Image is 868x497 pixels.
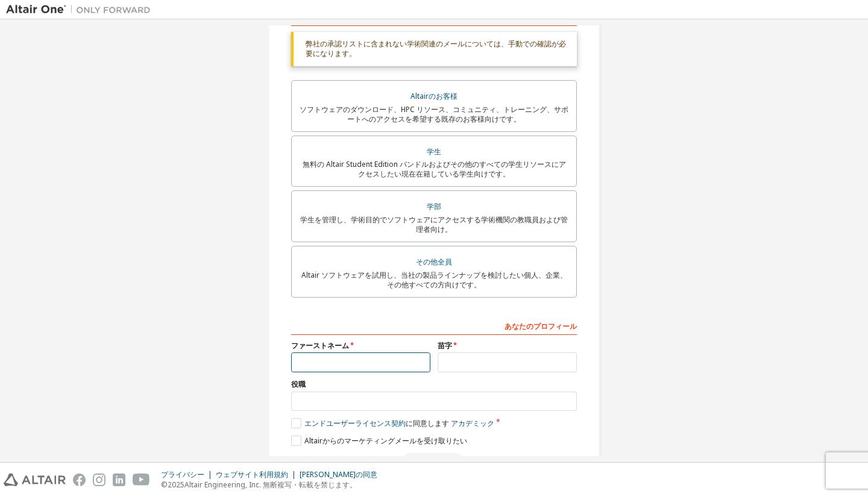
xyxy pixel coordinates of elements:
font: ウェブサイト利用規約 [216,469,288,480]
font: Altairからのマ​​ーケティングメールを受け取りたい [304,436,467,446]
font: プライバシー [161,469,204,480]
font: 2025 [168,480,184,490]
font: アカデミック [451,418,494,428]
img: youtube.svg [133,474,150,486]
font: 学部 [427,201,441,211]
font: その他全員 [416,257,452,267]
font: 無料の Altair Student Edition バンドルおよびその他のすべての学生リソースにアクセスしたい現在在籍している学生向けです。 [303,159,566,179]
img: linkedin.svg [113,474,125,486]
font: ソフトウェアのダウンロード、HPC リソース、コミュニティ、トレーニング、サポートへのアクセスを希望する既存のお客様向けです。 [300,104,568,124]
img: アルタイルワン [6,4,157,16]
font: ファーストネーム [291,340,349,351]
font: Altair Engineering, Inc. 無断複写・転載を禁じます。 [184,480,357,490]
font: 弊社の承認リストに含まれない学術関連のメールについては、手動での確認が必要になります。 [306,39,566,58]
font: © [161,480,168,490]
font: エンドユーザーライセンス契約 [304,418,406,428]
div: Please wait while checking email ... [291,453,577,471]
font: 学生を管理し、学術目的でソフトウェアにアクセスする学術機関の教職員および管理者向け。 [300,214,568,234]
font: あなたのプロフィール [505,321,577,331]
font: 苗字 [438,340,452,351]
font: に同意します [406,418,449,428]
img: altair_logo.svg [4,474,66,486]
font: 学生 [427,146,441,157]
font: 役職 [291,379,306,389]
img: facebook.svg [73,474,86,486]
font: [PERSON_NAME]の同意 [300,469,377,480]
font: Altairのお客様 [410,91,458,101]
font: Altair ソフトウェアを試用し、当社の製品ラインナップを検討したい個人、企業、その他すべての方向けです。 [301,270,567,290]
img: instagram.svg [93,474,105,486]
